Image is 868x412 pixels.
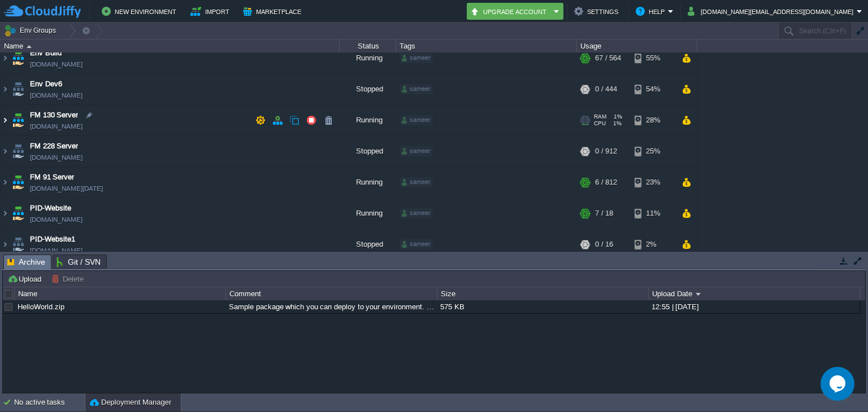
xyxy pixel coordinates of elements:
[595,74,617,104] div: 0 / 444
[1,198,10,229] img: AMDAwAAAACH5BAEAAAAALAAAAAABAAEAAAICRAEAOw==
[30,245,83,256] a: [DOMAIN_NAME]
[4,23,60,38] button: Env Groups
[594,113,606,120] span: RAM
[1,105,10,135] img: AMDAwAAAACH5BAEAAAAALAAAAAABAAEAAAICRAEAOw==
[595,43,621,73] div: 67 / 564
[1,167,10,198] img: AMDAwAAAACH5BAEAAAAALAAAAAABAAEAAAICRAEAOw==
[10,167,26,198] img: AMDAwAAAACH5BAEAAAAALAAAAAABAAEAAAICRAEAOw==
[1,136,10,166] img: AMDAwAAAACH5BAEAAAAALAAAAAABAAEAAAICRAEAOw==
[102,5,180,18] button: New Environment
[57,255,101,269] span: Git / SVN
[30,47,62,59] a: Env Build
[340,198,396,229] div: Running
[438,287,648,300] div: Size
[340,167,396,198] div: Running
[635,74,671,104] div: 54%
[30,59,83,70] span: [DOMAIN_NAME]
[635,167,671,198] div: 23%
[397,40,576,52] div: Tags
[18,303,64,311] a: HelloWorld.zip
[595,229,613,260] div: 0 / 16
[30,90,83,101] span: [DOMAIN_NAME]
[340,74,396,104] div: Stopped
[30,141,78,152] a: FM 228 Server
[635,136,671,166] div: 25%
[1,74,10,104] img: AMDAwAAAACH5BAEAAAAALAAAAAABAAEAAAICRAEAOw==
[594,120,606,127] span: CPU
[4,5,81,19] img: CloudJiffy
[10,105,26,135] img: AMDAwAAAACH5BAEAAAAALAAAAAABAAEAAAICRAEAOw==
[30,203,71,214] a: PID-Website
[688,5,857,18] button: [DOMAIN_NAME][EMAIL_ADDRESS][DOMAIN_NAME]
[51,274,87,284] button: Delete
[400,53,433,63] div: sameer
[400,146,433,156] div: sameer
[649,300,859,313] div: 12:55 | [DATE]
[400,115,433,125] div: sameer
[30,234,75,245] a: PID-Website1
[90,397,171,408] button: Deployment Manager
[14,393,85,411] div: No active tasks
[400,239,433,249] div: sameer
[1,40,339,52] div: Name
[635,198,671,229] div: 11%
[30,172,74,183] a: FM 91 Server
[30,109,78,121] a: FM 130 Server
[7,274,45,284] button: Upload
[190,5,233,18] button: Import
[649,287,860,300] div: Upload Date
[10,74,26,104] img: AMDAwAAAACH5BAEAAAAALAAAAAABAAEAAAICRAEAOw==
[27,45,32,48] img: AMDAwAAAACH5BAEAAAAALAAAAAABAAEAAAICRAEAOw==
[30,152,83,163] span: [DOMAIN_NAME]
[30,183,103,194] span: [DOMAIN_NAME][DATE]
[821,367,857,401] iframe: chat widget
[595,198,613,229] div: 7 / 18
[30,121,83,132] span: [DOMAIN_NAME]
[243,5,305,18] button: Marketplace
[635,43,671,73] div: 55%
[15,287,225,300] div: Name
[1,229,10,260] img: AMDAwAAAACH5BAEAAAAALAAAAAABAAEAAAICRAEAOw==
[227,287,437,300] div: Comment
[578,40,697,52] div: Usage
[574,5,622,18] button: Settings
[340,136,396,166] div: Stopped
[7,255,45,269] span: Archive
[437,300,648,313] div: 575 KB
[30,214,83,225] a: [DOMAIN_NAME]
[340,43,396,73] div: Running
[340,105,396,135] div: Running
[400,208,433,218] div: sameer
[226,300,436,313] div: Sample package which you can deploy to your environment. Feel free to delete and upload a package...
[30,78,62,90] a: Env Dev6
[595,136,617,166] div: 0 / 912
[636,5,668,18] button: Help
[340,229,396,260] div: Stopped
[635,105,671,135] div: 28%
[470,5,550,18] button: Upgrade Account
[1,43,10,73] img: AMDAwAAAACH5BAEAAAAALAAAAAABAAEAAAICRAEAOw==
[595,167,617,198] div: 6 / 812
[611,113,622,120] span: 1%
[400,84,433,94] div: sameer
[10,229,26,260] img: AMDAwAAAACH5BAEAAAAALAAAAAABAAEAAAICRAEAOw==
[340,40,396,52] div: Status
[10,136,26,166] img: AMDAwAAAACH5BAEAAAAALAAAAAABAAEAAAICRAEAOw==
[400,177,433,187] div: sameer
[635,229,671,260] div: 2%
[10,198,26,229] img: AMDAwAAAACH5BAEAAAAALAAAAAABAAEAAAICRAEAOw==
[610,120,622,127] span: 1%
[10,43,26,73] img: AMDAwAAAACH5BAEAAAAALAAAAAABAAEAAAICRAEAOw==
